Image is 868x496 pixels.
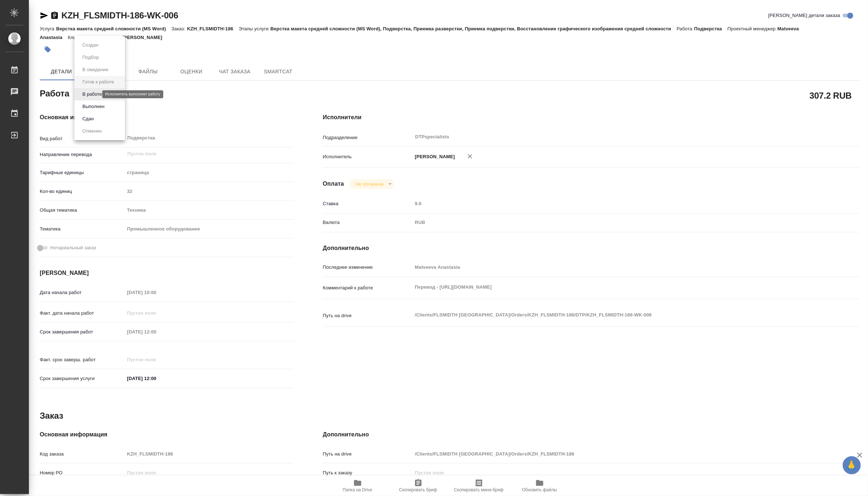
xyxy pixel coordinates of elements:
button: Отменен [80,127,104,135]
button: Сдан [80,115,96,123]
button: Создан [80,41,100,49]
button: Готов к работе [80,78,116,86]
button: В ожидании [80,66,111,74]
button: Подбор [80,53,101,61]
button: В работе [80,90,104,98]
button: Выполнен [80,103,107,111]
